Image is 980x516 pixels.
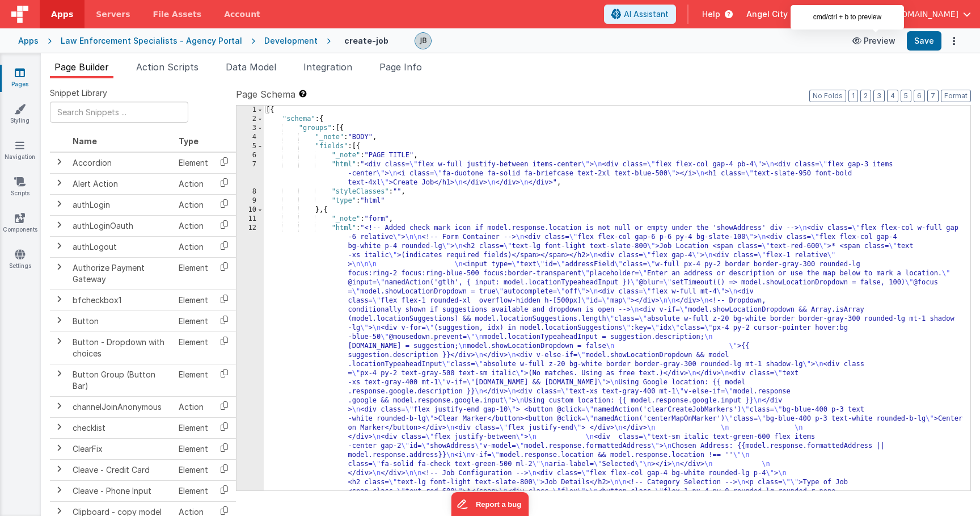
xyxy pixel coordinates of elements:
td: Action [174,173,213,194]
input: Search Snippets ... [50,102,188,123]
td: Alert Action [68,173,174,194]
span: Action Scripts [136,61,198,73]
td: Action [174,236,213,257]
div: 2 [236,115,264,124]
td: channelJoinAnonymous [68,396,174,417]
span: Name [73,136,97,146]
td: bfcheckbox1 [68,290,174,311]
td: Button - Dropdown with choices [68,332,174,364]
span: Data Model [226,61,276,73]
span: Integration [303,61,352,73]
td: authLogin [68,194,174,215]
button: 5 [901,90,911,102]
td: Element [174,438,213,459]
button: Angel City Data — [EMAIL_ADDRESS][DOMAIN_NAME] [746,9,971,20]
button: 7 [927,90,939,102]
td: Cleave - Phone Input [68,480,174,501]
span: AI Assistant [624,9,669,20]
div: 1 [236,106,264,115]
span: Apps [51,9,73,20]
div: 11 [236,215,264,224]
button: 2 [860,90,871,102]
td: Element [174,417,213,438]
td: Cleave - Credit Card [68,459,174,480]
div: Apps [18,35,39,47]
span: Type [179,136,198,146]
div: 8 [236,187,264,196]
td: checklist [68,417,174,438]
button: Format [941,90,971,102]
button: 1 [848,90,858,102]
td: Element [174,364,213,396]
button: Save [907,31,941,51]
button: 6 [914,90,925,102]
td: Accordion [68,152,174,174]
button: 4 [887,90,898,102]
td: Authorize Payment Gateway [68,257,174,290]
div: 3 [236,124,264,133]
td: Button Group (Button Bar) [68,364,174,396]
span: Page Schema [236,87,295,101]
div: 6 [236,151,264,160]
td: Element [174,152,213,174]
td: Element [174,290,213,311]
div: Law Enforcement Specialists - Agency Portal [61,35,242,47]
div: cmd/ctrl + b to preview [791,5,904,30]
span: Page Builder [54,61,109,73]
td: Button [68,311,174,332]
td: Action [174,396,213,417]
td: authLoginOauth [68,215,174,236]
img: 9990944320bbc1bcb8cfbc08cd9c0949 [415,33,431,49]
td: authLogout [68,236,174,257]
td: Action [174,215,213,236]
button: AI Assistant [604,5,676,24]
td: Element [174,480,213,501]
span: Servers [96,9,130,20]
button: No Folds [809,90,846,102]
span: Help [702,9,720,20]
span: File Assets [153,9,202,20]
iframe: Marker.io feedback button [451,492,529,516]
td: Element [174,459,213,480]
div: Development [264,35,318,47]
div: 7 [236,160,264,187]
h4: create-job [344,36,388,45]
button: Options [946,33,962,49]
td: ClearFix [68,438,174,459]
div: 10 [236,205,264,215]
span: Angel City Data — [746,9,820,20]
div: 4 [236,133,264,142]
td: Element [174,257,213,290]
span: Snippet Library [50,87,107,99]
div: 9 [236,196,264,205]
td: Action [174,194,213,215]
td: Element [174,311,213,332]
span: Page Info [379,61,422,73]
div: 5 [236,142,264,151]
button: Preview [846,32,902,50]
button: 3 [873,90,885,102]
td: Element [174,332,213,364]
